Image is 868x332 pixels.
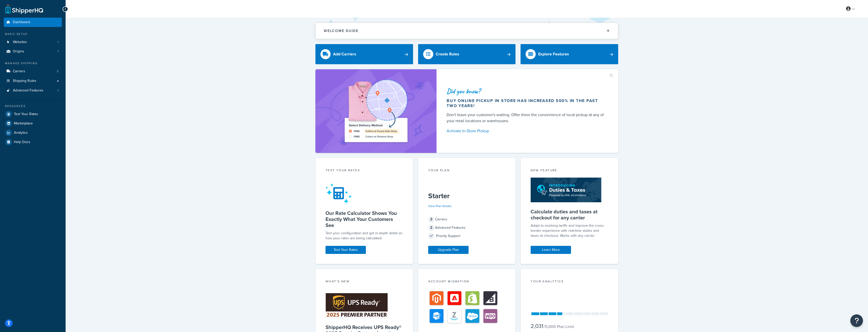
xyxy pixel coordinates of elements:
span: Websites [13,40,27,44]
span: 2 [428,225,434,231]
span: 2,031 [531,322,543,330]
p: Adapt to evolving tariffs and improve the cross-border experience with real-time duties and taxes... [531,223,608,238]
div: New Feature [531,168,608,174]
div: Test your rates [325,168,403,174]
a: Analytics [4,128,62,137]
a: Origins1 [4,47,62,56]
a: Websites1 [4,38,62,47]
a: Test Your Rates [325,246,366,254]
a: Explore Features [521,44,618,64]
div: Your Analytics [531,279,608,285]
h5: Starter [428,192,506,200]
h5: Calculate duties and taxes at checkout for any carrier [531,209,608,221]
div: Create Rules [436,51,459,58]
div: Your Plan [428,168,506,174]
span: 1 [58,88,59,93]
span: Origins [13,49,24,54]
a: Test Your Rates [4,110,62,119]
a: Marketplace [4,119,62,128]
span: 1 [58,40,59,44]
div: Test your configuration and get in-depth detail on how your rates are being calculated. [325,231,403,241]
div: Add Carriers [333,51,356,58]
h2: Welcome Guide [324,29,359,33]
div: Don't leave your customer's waiting. Offer them the convenience of local pickup at any of your re... [447,112,606,124]
a: Upgrade Plan [428,246,469,254]
span: 3 [57,69,59,74]
button: Welcome Guide [316,23,618,39]
span: Carriers [13,69,25,74]
a: Create Rules [418,44,516,64]
div: Advanced Features [428,224,506,231]
div: Manage Shipping [4,61,62,65]
a: Learn More [531,246,571,254]
div: Account Migration [428,279,506,285]
span: 3 [428,216,434,222]
button: Open Resource Center [850,314,863,327]
div: Carriers [428,216,506,223]
li: Origins [4,47,62,56]
a: Dashboard [4,18,62,27]
a: Advanced Features1 [4,86,62,95]
img: ad-shirt-map-b0359fc47e01cab431d101c4b569394f6a03f54285957d908178d52f29eb9668.png [330,77,422,145]
li: Advanced Features [4,86,62,95]
a: Activate In-Store Pickup [447,127,606,135]
div: Basic Setup [4,32,62,36]
small: / 5,000 Plan Limit [544,324,574,329]
span: Help Docs [14,140,30,144]
li: Carriers [4,67,62,76]
span: Test Your Rates [14,112,38,116]
span: Shipping Rules [13,79,36,83]
div: Explore Features [538,51,569,58]
a: View Plan Details [428,204,452,208]
a: Carriers3 [4,67,62,76]
a: Help Docs [4,138,62,147]
div: Resources [4,104,62,108]
span: 1 [58,49,59,54]
span: Marketplace [14,121,33,126]
div: Buy online pickup in store has increased 500% in the past two years! [447,98,606,108]
div: What's New [325,279,403,285]
span: Advanced Features [13,88,43,93]
span: Dashboard [13,20,30,24]
div: Priority Support [428,233,506,240]
a: Add Carriers [315,44,413,64]
div: Did you know? [447,88,606,95]
span: Analytics [14,131,28,135]
h5: Our Rate Calculator Shows You Exactly What Your Customers See [325,210,403,228]
a: Shipping Rules [4,76,62,86]
li: Websites [4,38,62,47]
